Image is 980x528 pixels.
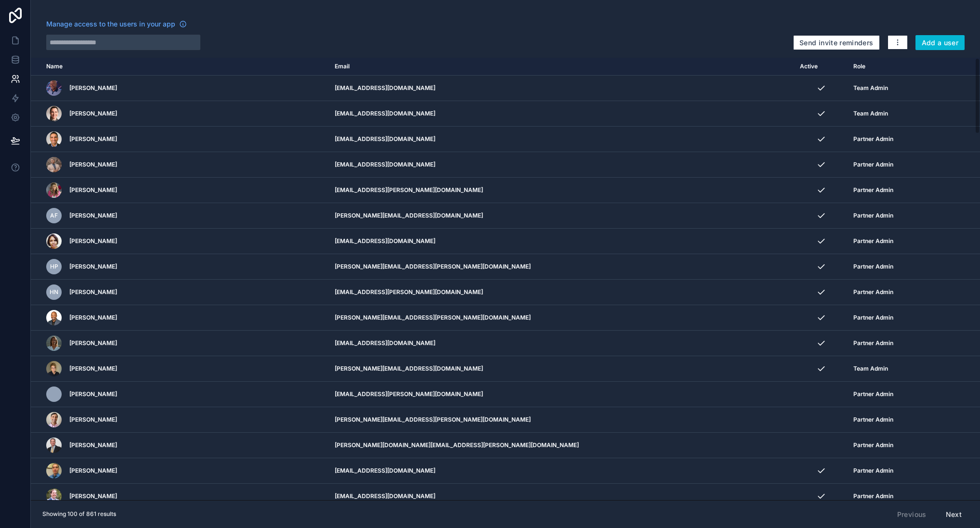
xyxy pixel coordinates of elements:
[69,441,117,449] span: [PERSON_NAME]
[329,433,794,458] td: [PERSON_NAME][DOMAIN_NAME][EMAIL_ADDRESS][PERSON_NAME][DOMAIN_NAME]
[69,288,117,296] span: [PERSON_NAME]
[69,467,117,475] span: [PERSON_NAME]
[329,280,794,305] td: [EMAIL_ADDRESS][PERSON_NAME][DOMAIN_NAME]
[50,212,58,219] span: AF
[329,356,794,382] td: [PERSON_NAME][EMAIL_ADDRESS][DOMAIN_NAME]
[793,35,879,51] button: Send invite reminders
[329,178,794,203] td: [EMAIL_ADDRESS][PERSON_NAME][DOMAIN_NAME]
[329,101,794,127] td: [EMAIL_ADDRESS][DOMAIN_NAME]
[939,506,968,523] button: Next
[69,314,117,322] span: [PERSON_NAME]
[329,152,794,178] td: [EMAIL_ADDRESS][DOMAIN_NAME]
[69,263,117,270] span: [PERSON_NAME]
[69,135,117,143] span: [PERSON_NAME]
[69,492,117,500] span: [PERSON_NAME]
[853,263,893,270] span: Partner Admin
[329,484,794,509] td: [EMAIL_ADDRESS][DOMAIN_NAME]
[69,365,117,373] span: [PERSON_NAME]
[31,58,329,76] th: Name
[69,161,117,168] span: [PERSON_NAME]
[329,76,794,101] td: [EMAIL_ADDRESS][DOMAIN_NAME]
[853,186,893,194] span: Partner Admin
[853,237,893,245] span: Partner Admin
[329,382,794,407] td: [EMAIL_ADDRESS][PERSON_NAME][DOMAIN_NAME]
[329,58,794,76] th: Email
[329,127,794,152] td: [EMAIL_ADDRESS][DOMAIN_NAME]
[50,288,58,296] span: HN
[329,203,794,229] td: [PERSON_NAME][EMAIL_ADDRESS][DOMAIN_NAME]
[69,237,117,245] span: [PERSON_NAME]
[915,35,965,51] button: Add a user
[69,416,117,424] span: [PERSON_NAME]
[848,58,941,76] th: Role
[853,161,893,168] span: Partner Admin
[69,339,117,347] span: [PERSON_NAME]
[46,19,187,29] a: Manage access to the users in your app
[329,254,794,280] td: [PERSON_NAME][EMAIL_ADDRESS][PERSON_NAME][DOMAIN_NAME]
[853,288,893,296] span: Partner Admin
[853,390,893,398] span: Partner Admin
[69,84,117,92] span: [PERSON_NAME]
[42,510,116,518] span: Showing 100 of 861 results
[329,407,794,433] td: [PERSON_NAME][EMAIL_ADDRESS][PERSON_NAME][DOMAIN_NAME]
[69,390,117,398] span: [PERSON_NAME]
[853,467,893,475] span: Partner Admin
[853,135,893,143] span: Partner Admin
[31,58,980,500] div: scrollable content
[329,229,794,254] td: [EMAIL_ADDRESS][DOMAIN_NAME]
[69,186,117,194] span: [PERSON_NAME]
[853,492,893,500] span: Partner Admin
[853,416,893,424] span: Partner Admin
[50,263,58,270] span: HP
[853,339,893,347] span: Partner Admin
[329,331,794,356] td: [EMAIL_ADDRESS][DOMAIN_NAME]
[329,458,794,484] td: [EMAIL_ADDRESS][DOMAIN_NAME]
[46,19,175,29] span: Manage access to the users in your app
[853,212,893,219] span: Partner Admin
[853,110,888,117] span: Team Admin
[853,314,893,322] span: Partner Admin
[69,212,117,219] span: [PERSON_NAME]
[853,365,888,373] span: Team Admin
[853,441,893,449] span: Partner Admin
[329,305,794,331] td: [PERSON_NAME][EMAIL_ADDRESS][PERSON_NAME][DOMAIN_NAME]
[794,58,848,76] th: Active
[853,84,888,92] span: Team Admin
[69,110,117,117] span: [PERSON_NAME]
